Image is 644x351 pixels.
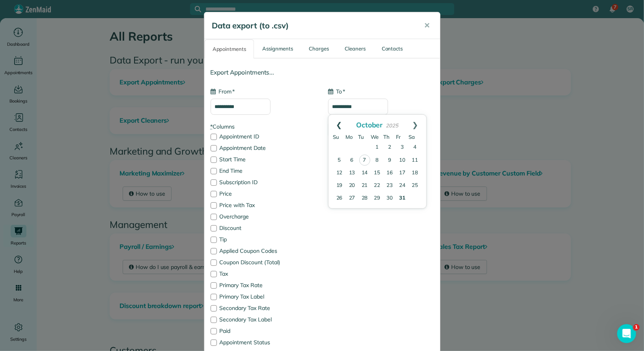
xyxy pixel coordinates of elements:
a: 24 [396,179,409,192]
label: Secondary Tax Rate [211,305,316,311]
a: 26 [333,192,346,205]
a: Appointments [205,39,254,58]
a: 20 [346,179,358,192]
span: Friday [396,134,401,140]
span: Monday [346,134,353,140]
iframe: Intercom live chat [617,324,636,343]
a: 21 [358,179,371,192]
label: Columns [211,123,316,131]
a: 22 [371,179,384,192]
a: 10 [396,154,409,167]
label: Overcharge [211,214,316,219]
span: Tuesday [358,134,364,140]
label: Appointment Status [211,340,316,345]
a: 16 [384,167,396,179]
a: 5 [333,154,346,167]
a: 27 [346,192,358,205]
label: Primary Tax Rate [211,282,316,288]
span: Saturday [409,134,415,140]
a: Contacts [374,39,411,58]
a: 9 [384,154,396,167]
a: 30 [384,192,396,205]
label: Subscription ID [211,179,316,185]
a: 8 [371,154,384,167]
label: To [328,88,345,95]
label: Start Time [211,157,316,162]
label: Discount [211,225,316,231]
a: 13 [346,167,358,179]
a: 11 [409,154,422,167]
a: 14 [358,167,371,179]
label: Applied Coupon Codes [211,248,316,254]
a: 17 [396,167,409,179]
span: October [356,120,383,129]
a: 25 [409,179,422,192]
a: 29 [371,192,384,205]
a: Charges [301,39,336,58]
label: Coupon Discount (Total) [211,260,316,265]
span: Sunday [333,134,340,140]
a: 3 [396,141,409,154]
label: Tax [211,271,316,276]
a: Assignments [255,39,301,58]
span: Thursday [384,134,390,140]
a: 23 [384,179,396,192]
a: 31 [396,192,409,205]
label: Tip [211,237,316,242]
a: 19 [333,179,346,192]
a: 4 [409,141,422,154]
a: Next [405,115,426,134]
label: Paid [211,328,316,334]
label: Appointment Date [211,145,316,151]
label: Appointment ID [211,134,316,139]
label: From [211,88,235,95]
a: 2 [384,141,396,154]
h4: Export Appointments... [211,69,434,76]
a: 7 [359,155,370,166]
a: 28 [358,192,371,205]
a: Cleaners [337,39,373,58]
span: Wednesday [371,134,379,140]
h5: Data export (to .csv) [212,20,413,31]
span: 2025 [386,122,399,129]
label: Price with Tax [211,202,316,208]
label: Primary Tax Label [211,294,316,299]
span: 1 [633,324,640,330]
a: 12 [333,167,346,179]
span: ✕ [424,21,430,30]
a: 6 [346,154,358,167]
label: Secondary Tax Label [211,317,316,322]
a: 15 [371,167,384,179]
a: 18 [409,167,422,179]
a: Prev [329,115,350,134]
label: End Time [211,168,316,174]
a: 1 [371,141,384,154]
label: Price [211,191,316,196]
